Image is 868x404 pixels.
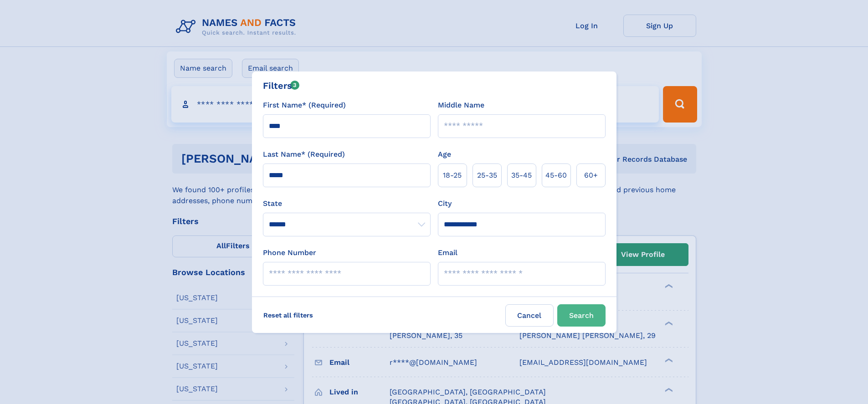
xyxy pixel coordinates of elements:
[438,149,451,160] label: Age
[545,170,567,181] span: 45‑60
[505,304,554,327] label: Cancel
[263,198,431,209] label: State
[263,247,316,258] label: Phone Number
[257,304,319,326] label: Reset all filters
[263,79,300,92] div: Filters
[438,100,484,111] label: Middle Name
[443,170,462,181] span: 18‑25
[263,100,346,111] label: First Name* (Required)
[438,198,452,209] label: City
[438,247,457,258] label: Email
[584,170,598,181] span: 60+
[557,304,606,327] button: Search
[477,170,497,181] span: 25‑35
[511,170,532,181] span: 35‑45
[263,149,345,160] label: Last Name* (Required)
